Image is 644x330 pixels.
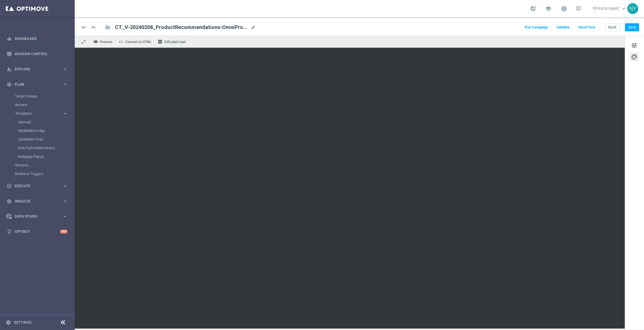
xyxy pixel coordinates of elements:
[62,66,68,72] i: keyboard_arrow_right
[18,135,74,144] div: OptiMobile Push
[6,184,68,188] button: play_circle_outline Execute keyboard_arrow_right
[15,68,62,71] span: Explore
[15,103,60,107] a: Actions
[556,24,570,31] button: Validate
[18,118,74,126] div: Optimail
[62,82,68,87] i: keyboard_arrow_right
[117,38,154,45] button: code Convert to HTML
[6,82,68,87] button: gps_fixed Plan keyboard_arrow_right
[6,229,68,234] button: lightbulb Optibot +10
[557,25,570,29] span: Validate
[630,41,639,50] button: tune
[7,67,62,72] div: Explore
[631,42,637,49] span: tune
[60,230,68,233] div: +10
[7,67,12,72] i: person_search
[15,112,56,115] span: Templates
[627,3,638,14] div: NY
[625,23,639,31] button: Save
[7,46,68,62] div: Mission Control
[92,38,115,45] button: remove_red_eye Preview
[18,137,60,142] a: OptiMobile Push
[14,321,31,324] a: Settings
[7,199,62,204] div: Analyze
[164,40,186,44] span: Edit plain text
[545,5,551,12] span: school
[630,52,639,61] button: palette
[156,38,188,45] button: receipt Edit plain text
[15,92,74,101] div: Target Groups
[158,39,162,44] i: receipt
[15,101,74,109] div: Actions
[15,184,62,188] span: Execute
[7,36,12,41] i: equalizer
[7,214,62,219] div: Data Studio
[15,31,68,46] a: Dashboard
[7,199,12,204] i: track_changes
[15,161,74,170] div: Streams
[15,94,60,99] a: Target Groups
[15,199,62,203] span: Analyze
[100,40,112,44] span: Preview
[62,198,68,204] i: keyboard_arrow_right
[15,46,68,62] a: Mission Control
[93,39,98,44] i: remove_red_eye
[605,23,620,31] button: Back
[6,320,11,325] i: settings
[7,229,12,234] i: lightbulb
[7,183,12,189] i: play_circle_outline
[7,31,68,46] div: Dashboard
[15,163,60,168] a: Streams
[593,4,627,13] a: [PERSON_NAME]keyboard_arrow_down
[119,39,123,44] span: code
[18,126,74,135] div: OptiMobile In-App
[15,224,60,239] a: Optibot
[620,5,627,12] span: keyboard_arrow_down
[15,215,62,218] span: Data Studio
[18,154,60,159] a: Webpage Pop-up
[6,67,68,72] button: person_search Explore keyboard_arrow_right
[18,128,60,133] a: OptiMobile In-App
[6,199,68,204] button: track_changes Analyze keyboard_arrow_right
[62,111,68,116] i: keyboard_arrow_right
[7,82,62,87] div: Plan
[577,24,596,31] button: Send Test
[6,52,68,56] button: Mission Control
[62,214,68,219] i: keyboard_arrow_right
[15,170,74,178] div: Realtime Triggers
[18,146,60,150] a: Web Push Notifications
[18,120,60,124] a: Optimail
[115,24,248,31] span: CT_V-20240208_ProductRecommendations-OmniProdRec
[7,183,62,189] div: Execute
[15,109,74,161] div: Templates
[251,25,256,30] span: mode_edit
[7,224,68,239] div: Optibot
[15,111,68,116] button: Templates keyboard_arrow_right
[18,152,74,161] div: Webpage Pop-up
[6,37,68,41] button: equalizer Dashboard
[62,183,68,189] i: keyboard_arrow_right
[524,24,549,31] button: Run Campaign
[15,172,60,176] a: Realtime Triggers
[125,40,151,44] span: Convert to HTML
[7,82,12,87] i: gps_fixed
[15,83,62,86] span: Plan
[6,214,68,219] button: Data Studio keyboard_arrow_right
[631,53,637,61] span: palette
[18,144,74,152] div: Web Push Notifications
[15,112,62,115] div: Templates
